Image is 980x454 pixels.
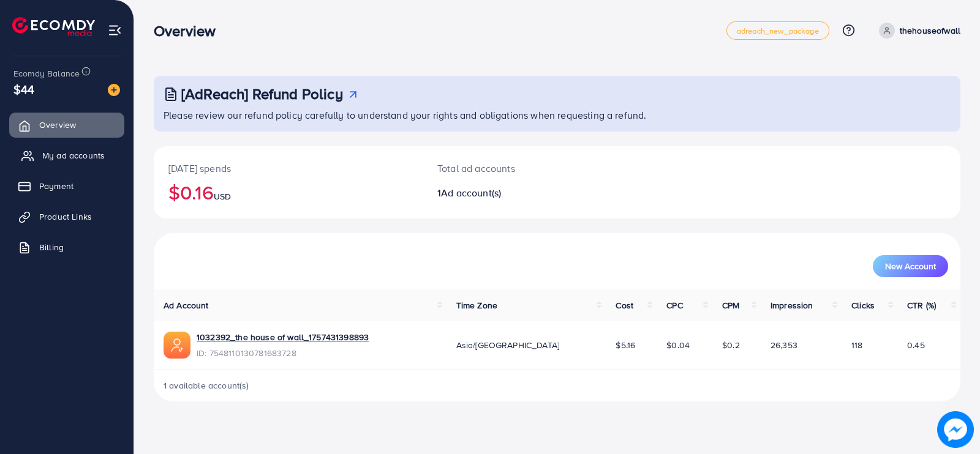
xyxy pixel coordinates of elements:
[907,339,925,351] span: 0.45
[441,186,501,199] span: Ad account(s)
[737,27,819,35] span: adreach_new_package
[726,21,829,40] a: adreach_new_package
[197,331,369,343] a: 1032392_the house of wall_1757431398893
[214,190,231,203] span: USD
[164,108,953,122] p: Please review our refund policy carefully to understand your rights and obligations when requesti...
[722,339,740,351] span: $0.2
[616,339,635,351] span: $5.16
[164,332,190,359] img: ic-ads-acc.e4c84228.svg
[9,204,124,229] a: Product Links
[456,299,497,311] span: Time Zone
[154,22,225,40] h3: Overview
[851,299,875,311] span: Clicks
[108,23,122,37] img: menu
[164,379,249,392] span: 1 available account(s)
[12,17,95,36] img: logo
[39,119,76,131] span: Overview
[437,187,609,199] h2: 1
[437,161,609,176] p: Total ad accounts
[39,180,73,192] span: Payment
[937,411,974,448] img: image
[108,84,120,96] img: image
[164,299,209,311] span: Ad Account
[9,235,124,259] a: Billing
[771,339,797,351] span: 26,353
[9,113,124,137] a: Overview
[9,143,124,168] a: My ad accounts
[874,23,960,39] a: thehouseofwall
[39,210,92,223] span: Product Links
[39,241,64,253] span: Billing
[666,339,690,351] span: $0.04
[197,347,369,359] span: ID: 7548110130781683728
[907,299,936,311] span: CTR (%)
[851,339,862,351] span: 118
[168,180,408,204] h2: $0.16
[616,299,633,311] span: Cost
[42,149,105,162] span: My ad accounts
[13,80,34,98] span: $44
[666,299,682,311] span: CPC
[722,299,739,311] span: CPM
[13,67,80,80] span: Ecomdy Balance
[181,85,343,103] h3: [AdReach] Refund Policy
[900,23,960,38] p: thehouseofwall
[885,262,936,270] span: New Account
[456,339,560,351] span: Asia/[GEOGRAPHIC_DATA]
[873,255,948,277] button: New Account
[771,299,813,311] span: Impression
[9,174,124,198] a: Payment
[168,161,408,176] p: [DATE] spends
